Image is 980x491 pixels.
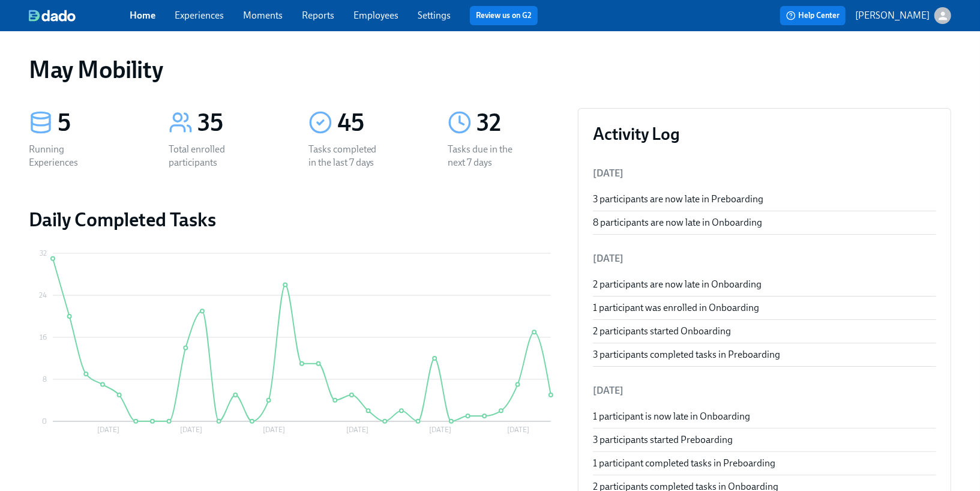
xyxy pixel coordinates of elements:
span: [DATE] [593,167,624,179]
tspan: 24 [39,291,47,300]
div: 1 participant was enrolled in Onboarding [593,301,936,315]
div: 1 participant is now late in Onboarding [593,410,936,423]
div: Running Experiences [29,143,106,169]
div: 35 [197,108,280,138]
div: 8 participants are now late in Onboarding [593,216,936,229]
p: [PERSON_NAME] [855,9,930,22]
a: Employees [353,10,398,21]
button: Review us on G2 [470,6,538,25]
span: Help Center [786,10,840,22]
a: Home [130,10,155,21]
div: 2 participants are now late in Onboarding [593,278,936,291]
div: Tasks due in the next 7 days [448,143,525,169]
div: 3 participants started Preboarding [593,433,936,447]
div: Tasks completed in the last 7 days [308,143,385,169]
div: 3 participants completed tasks in Preboarding [593,348,936,361]
div: 1 participant completed tasks in Preboarding [593,457,936,470]
h3: Activity Log [593,123,936,145]
div: 3 participants are now late in Preboarding [593,193,936,206]
div: 2 participants started Onboarding [593,325,936,338]
tspan: 0 [42,417,47,426]
a: Experiences [175,10,224,21]
a: dado [29,10,130,22]
a: Settings [418,10,451,21]
button: [PERSON_NAME] [855,7,951,24]
li: [DATE] [593,244,936,273]
tspan: [DATE] [346,426,368,435]
button: Help Center [780,6,846,25]
h1: May Mobility [29,55,163,84]
tspan: 16 [40,333,47,342]
a: Moments [243,10,283,21]
tspan: [DATE] [97,426,119,435]
img: dado [29,10,76,22]
tspan: 8 [43,375,47,384]
div: 45 [337,108,419,138]
tspan: [DATE] [180,426,202,435]
a: Review us on G2 [476,10,532,22]
tspan: [DATE] [263,426,285,435]
div: Total enrolled participants [169,143,245,169]
div: 32 [476,108,559,138]
a: Reports [302,10,334,21]
li: [DATE] [593,376,936,405]
tspan: [DATE] [507,426,529,435]
h2: Daily Completed Tasks [29,208,559,232]
tspan: [DATE] [429,426,451,435]
tspan: 32 [40,249,47,258]
div: 5 [58,108,140,138]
